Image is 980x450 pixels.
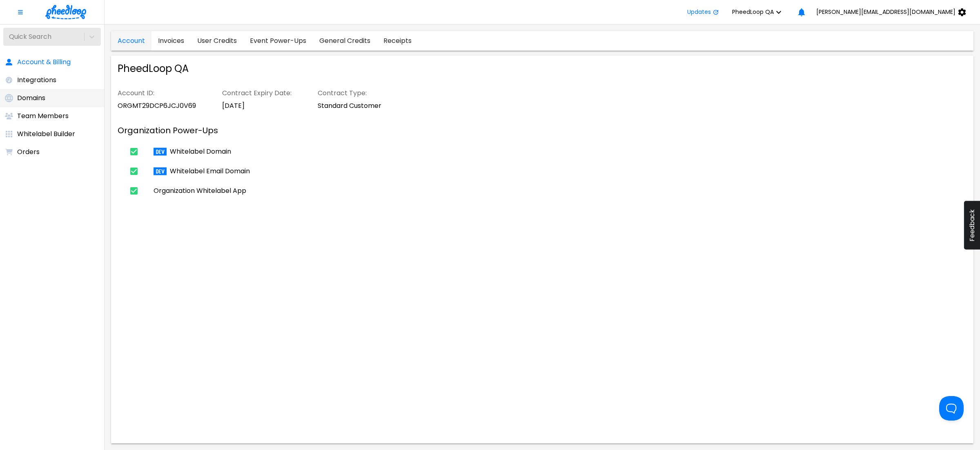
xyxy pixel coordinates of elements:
[111,31,151,51] a: account-tab-account
[222,88,292,98] label: Contract Expiry Date:
[118,88,196,98] label: Account ID:
[732,9,774,15] span: PheedLoop QA
[118,62,967,75] h5: PheedLoop QA
[17,129,75,139] p: Whitelabel Builder
[191,31,243,51] a: account-tab-user credits
[939,396,964,421] iframe: Toggle Customer Support
[118,124,967,137] h6: Organization Power-Ups
[687,9,711,15] span: Updates
[313,31,377,51] a: account-tab-general credits
[816,9,955,15] span: [PERSON_NAME][EMAIL_ADDRESS][DOMAIN_NAME]
[45,5,86,19] img: logo
[154,165,167,178] img: pheedloop-dev
[318,101,381,111] p: Standard Customer
[170,148,967,155] div: Whitelabel Domain
[810,4,977,20] button: [PERSON_NAME][EMAIL_ADDRESS][DOMAIN_NAME]
[243,31,313,51] a: account-tab-Event Power-Ups
[17,75,56,85] p: Integrations
[118,101,196,111] p: ORGMT29DCP6JCJ0V69
[17,147,40,157] p: Orders
[154,145,167,158] img: pheedloop-dev
[377,31,418,51] a: account-tab-receipts
[111,31,418,51] div: account tabs
[154,187,967,195] div: Organization Whitelabel App
[151,31,191,51] a: account-tab-invoices
[17,93,45,103] p: Domains
[170,168,967,175] div: Whitelabel Email Domain
[726,4,793,20] button: PheedLoop QA
[222,101,292,111] p: [DATE]
[968,209,976,241] span: Feedback
[17,57,71,67] p: Account & Billing
[318,88,381,98] label: Contract Type:
[7,33,51,40] div: Quick Search
[681,4,726,20] button: Updates
[17,111,69,121] p: Team Members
